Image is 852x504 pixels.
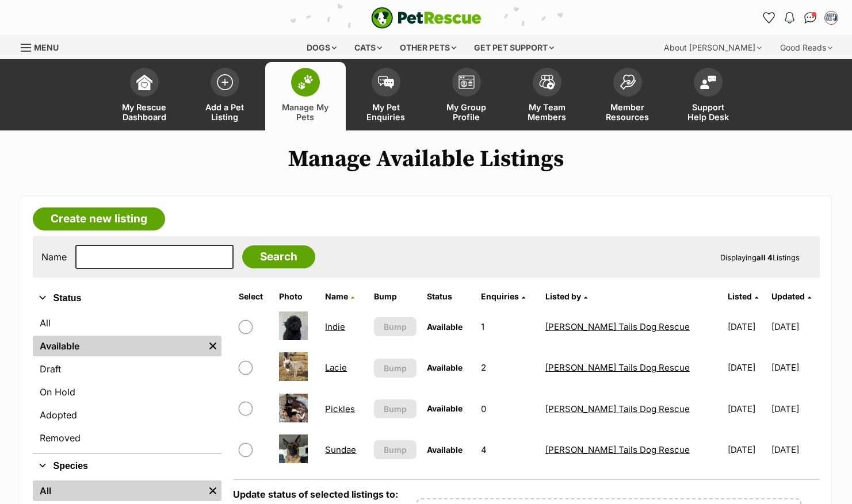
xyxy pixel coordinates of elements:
[33,480,204,501] a: All
[265,62,346,130] a: Manage My Pets
[384,362,407,374] span: Bump
[760,9,778,27] a: Favourites
[33,313,221,333] a: All
[374,399,417,418] button: Bump
[325,291,354,301] a: Name
[427,445,463,455] span: Available
[772,36,840,59] div: Good Reads
[199,102,251,122] span: Add a Pet Listing
[545,362,690,373] a: [PERSON_NAME] Tails Dog Rescue
[280,102,331,122] span: Manage My Pets
[804,12,816,24] img: chat-41dd97257d64d25036548639549fe6c8038ab92f7586957e7f3b1b290dea8141.svg
[427,322,463,332] span: Available
[545,444,690,455] a: [PERSON_NAME] Tails Dog Rescue
[771,291,811,301] a: Updated
[545,291,581,301] span: Listed by
[682,102,734,122] span: Support Help Desk
[384,403,407,415] span: Bump
[21,36,67,57] a: Menu
[426,62,507,130] a: My Group Profile
[771,430,819,470] td: [DATE]
[481,291,519,301] span: translation missing: en.admin.listings.index.attributes.enquiries
[507,62,587,130] a: My Team Members
[242,245,315,268] input: Search
[384,444,407,456] span: Bump
[723,348,770,387] td: [DATE]
[656,36,770,59] div: About [PERSON_NAME]
[826,12,837,24] img: Ruth Christodoulou profile pic
[427,403,463,413] span: Available
[384,321,407,333] span: Bump
[720,253,800,262] span: Displaying Listings
[33,336,204,356] a: Available
[476,307,540,347] td: 1
[781,9,799,27] button: Notifications
[33,405,221,425] a: Adopted
[41,252,67,262] label: Name
[325,403,355,414] a: Pickles
[33,428,221,448] a: Removed
[771,307,819,347] td: [DATE]
[204,336,221,356] a: Remove filter
[369,287,421,306] th: Bump
[427,363,463,372] span: Available
[33,207,165,230] a: Create new listing
[217,74,233,90] img: add-pet-listing-icon-0afa8454b4691262ce3f59096e99ab1cd57d4a30225e0717b998d2c9b9846f56.svg
[539,75,555,90] img: team-members-icon-5396bd8760b3fe7c0b43da4ab00e1e3bb1a5d9ba89233759b79545d2d3fc5d0d.svg
[422,287,475,306] th: Status
[299,36,345,59] div: Dogs
[602,102,654,122] span: Member Resources
[185,62,265,130] a: Add a Pet Listing
[33,291,221,306] button: Status
[325,362,347,373] a: Lacie
[325,444,356,455] a: Sundae
[728,291,758,301] a: Listed
[34,43,59,52] span: Menu
[757,253,773,262] strong: all 4
[521,102,573,122] span: My Team Members
[723,307,770,347] td: [DATE]
[274,287,319,306] th: Photo
[620,74,636,90] img: member-resources-icon-8e73f808a243e03378d46382f2149f9095a855e16c252ad45f914b54edf8863c.svg
[587,62,668,130] a: Member Resources
[204,480,221,501] a: Remove filter
[325,291,348,301] span: Name
[136,74,152,90] img: dashboard-icon-eb2f2d2d3e046f16d808141f083e7271f6b2e854fb5c12c21221c1fb7104beca.svg
[723,389,770,429] td: [DATE]
[119,102,170,122] span: My Rescue Dashboard
[476,389,540,429] td: 0
[371,7,482,29] img: logo-e224e6f780fb5917bec1dbf3a21bbac754714ae5b6737aabdf751b685950b380.svg
[481,291,525,301] a: Enquiries
[374,440,417,459] button: Bump
[233,488,398,500] label: Update status of selected listings to:
[771,348,819,387] td: [DATE]
[33,310,221,453] div: Status
[545,403,690,414] a: [PERSON_NAME] Tails Dog Rescue
[466,36,562,59] div: Get pet support
[33,382,221,402] a: On Hold
[325,321,345,332] a: Indie
[801,9,820,27] a: Conversations
[346,36,390,59] div: Cats
[459,75,475,89] img: group-profile-icon-3fa3cf56718a62981997c0bc7e787c4b2cf8bcc04b72c1350f741eb67cf2f40e.svg
[785,12,794,24] img: notifications-46538b983faf8c2785f20acdc204bb7945ddae34d4c08c2a6579f10ce5e182be.svg
[33,359,221,379] a: Draft
[760,9,840,27] ul: Account quick links
[545,321,690,332] a: [PERSON_NAME] Tails Dog Rescue
[360,102,412,122] span: My Pet Enquiries
[723,430,770,470] td: [DATE]
[771,389,819,429] td: [DATE]
[728,291,752,301] span: Listed
[476,430,540,470] td: 4
[33,459,221,474] button: Species
[668,62,748,130] a: Support Help Desk
[104,62,185,130] a: My Rescue Dashboard
[822,9,840,27] button: My account
[374,359,417,378] button: Bump
[476,348,540,387] td: 2
[378,76,394,89] img: pet-enquiries-icon-7e3ad2cf08bfb03b45e93fb7055b45f3efa6380592205ae92323e6603595dc1f.svg
[545,291,587,301] a: Listed by
[346,62,426,130] a: My Pet Enquiries
[297,75,314,90] img: manage-my-pets-icon-02211641906a0b7f246fdf0571729dbe1e7629f14944591b6c1af311fb30b64b.svg
[234,287,274,306] th: Select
